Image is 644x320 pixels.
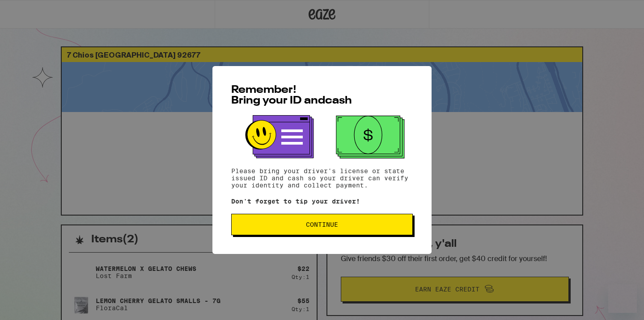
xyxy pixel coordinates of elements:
p: Don't forget to tip your driver! [231,198,413,205]
button: Continue [231,214,413,235]
p: Please bring your driver's license or state issued ID and cash so your driver can verify your ide... [231,167,413,189]
span: Continue [306,221,338,228]
span: Remember! Bring your ID and cash [231,85,352,106]
iframe: Button to launch messaging window [608,284,637,313]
